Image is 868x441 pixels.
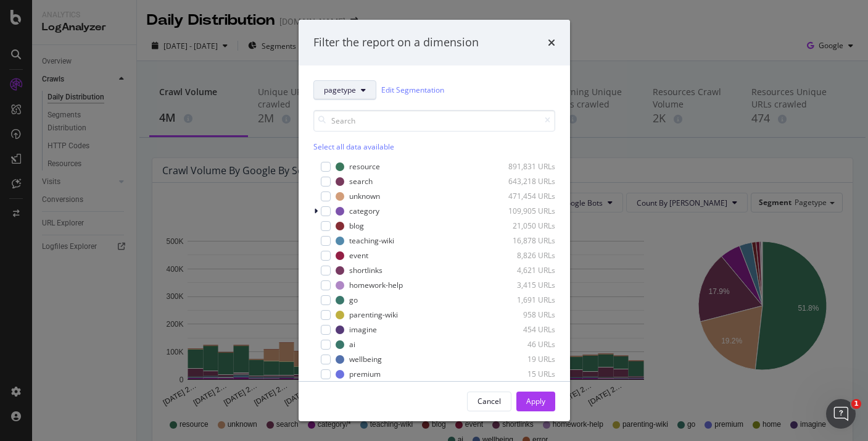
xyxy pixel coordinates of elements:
div: times [548,35,555,51]
div: search [349,176,373,187]
div: modal [299,20,570,421]
div: wellbeing [349,354,382,364]
div: Filter the report on a dimension [313,35,479,51]
span: pagetype [324,85,356,95]
div: 8,826 URLs [495,250,555,261]
div: 454 URLs [495,324,555,335]
input: Search [313,110,555,132]
div: ai [349,339,355,350]
div: 643,218 URLs [495,176,555,187]
div: 471,454 URLs [495,191,555,201]
div: 21,050 URLs [495,220,555,231]
div: teaching-wiki [349,235,394,246]
span: 1 [851,399,861,409]
div: 15 URLs [495,369,555,379]
div: unknown [349,191,380,201]
button: Cancel [467,392,511,411]
a: Edit Segmentation [381,83,444,96]
div: Apply [526,396,545,406]
div: parenting-wiki [349,309,398,320]
div: 46 URLs [495,339,555,350]
div: premium [349,369,381,379]
div: 891,831 URLs [495,161,555,172]
div: resource [349,161,380,172]
div: 1,691 URLs [495,295,555,305]
button: pagetype [313,80,376,100]
div: Cancel [477,396,501,406]
iframe: Intercom live chat [826,399,856,429]
div: category [349,206,379,216]
div: 3,415 URLs [495,280,555,290]
div: 109,905 URLs [495,206,555,216]
div: Select all data available [313,141,555,152]
div: event [349,250,368,261]
div: imagine [349,324,377,335]
div: go [349,295,358,305]
button: Apply [516,392,555,411]
div: blog [349,220,364,231]
div: 4,621 URLs [495,265,555,275]
div: homework-help [349,280,403,290]
div: shortlinks [349,265,382,275]
div: 19 URLs [495,354,555,364]
div: 958 URLs [495,309,555,320]
div: 16,878 URLs [495,235,555,246]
